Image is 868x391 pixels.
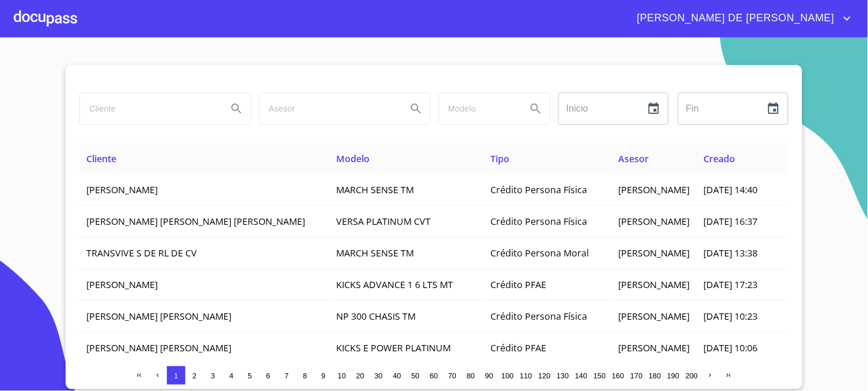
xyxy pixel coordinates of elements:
span: 4 [229,371,233,380]
span: 100 [501,371,513,380]
span: 40 [393,371,401,380]
button: 20 [351,366,370,385]
span: 3 [211,371,215,380]
button: 60 [425,366,443,385]
span: [PERSON_NAME] [PERSON_NAME] [86,310,231,323]
span: [PERSON_NAME] [PERSON_NAME] [PERSON_NAME] [86,215,305,228]
span: Cliente [86,152,116,165]
span: 190 [667,371,679,380]
span: 200 [686,371,698,380]
button: 40 [388,366,406,385]
button: 140 [572,366,591,385]
span: Creado [703,152,735,165]
button: 7 [277,366,296,385]
span: [DATE] 10:06 [703,342,757,354]
span: MARCH SENSE TM [336,183,414,196]
span: Crédito Persona Física [491,215,588,228]
span: 80 [467,371,475,380]
button: 3 [204,366,222,385]
span: [PERSON_NAME] [618,183,690,196]
button: 70 [443,366,462,385]
span: [PERSON_NAME] [86,183,158,196]
span: 120 [538,371,550,380]
span: 7 [284,371,288,380]
span: Asesor [618,152,649,165]
button: 30 [370,366,388,385]
span: 9 [321,371,325,380]
button: Search [402,95,430,122]
input: search [80,93,218,124]
button: 6 [259,366,277,385]
button: 190 [664,366,683,385]
button: 160 [609,366,627,385]
span: [DATE] 10:23 [703,310,757,323]
button: 80 [462,366,480,385]
span: [DATE] 16:37 [703,215,757,228]
span: [PERSON_NAME] DE [PERSON_NAME] [629,9,840,28]
span: [DATE] 17:23 [703,278,757,291]
span: [PERSON_NAME] [618,342,690,354]
span: [DATE] 13:38 [703,247,757,259]
span: MARCH SENSE TM [336,247,414,259]
span: Crédito PFAE [491,342,547,354]
button: 180 [646,366,664,385]
button: account of current user [629,9,854,28]
button: 130 [554,366,572,385]
button: 50 [406,366,425,385]
span: 2 [192,371,196,380]
span: [PERSON_NAME] [618,310,690,323]
span: 50 [412,371,420,380]
button: 9 [314,366,333,385]
input: search [439,93,517,124]
span: Crédito Persona Física [491,310,588,323]
span: [PERSON_NAME] [618,215,690,228]
span: 150 [593,371,606,380]
span: Crédito Persona Física [491,183,588,196]
button: 2 [185,366,204,385]
span: [PERSON_NAME] [618,247,690,259]
button: 1 [167,366,185,385]
span: 5 [248,371,252,380]
span: 180 [649,371,661,380]
button: 150 [591,366,609,385]
button: 8 [296,366,314,385]
span: KICKS E POWER PLATINUM [336,342,451,354]
button: 170 [627,366,646,385]
span: 90 [485,371,493,380]
span: NP 300 CHASIS TM [336,310,416,323]
input: search [260,93,398,124]
button: 120 [535,366,554,385]
span: 170 [630,371,642,380]
button: 200 [683,366,701,385]
span: [PERSON_NAME] [618,278,690,291]
span: [PERSON_NAME] [PERSON_NAME] [86,342,231,354]
span: 20 [356,371,364,380]
button: 10 [333,366,351,385]
span: KICKS ADVANCE 1 6 LTS MT [336,278,453,291]
span: VERSA PLATINUM CVT [336,215,431,228]
span: Crédito Persona Moral [491,247,589,259]
span: [DATE] 14:40 [703,183,757,196]
span: Tipo [491,152,510,165]
span: 30 [375,371,383,380]
span: 60 [430,371,438,380]
button: 110 [517,366,535,385]
button: 90 [480,366,498,385]
span: 6 [266,371,270,380]
span: Crédito PFAE [491,278,547,291]
span: 70 [448,371,456,380]
span: 140 [575,371,587,380]
span: 1 [174,371,178,380]
button: 100 [498,366,517,385]
span: 10 [338,371,346,380]
span: 8 [303,371,307,380]
span: 110 [520,371,532,380]
span: 130 [557,371,569,380]
button: 4 [222,366,241,385]
button: Search [223,95,250,122]
span: TRANSVIVE S DE RL DE CV [86,247,197,259]
button: 5 [241,366,259,385]
button: Search [522,95,550,122]
span: 160 [612,371,624,380]
span: [PERSON_NAME] [86,278,158,291]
